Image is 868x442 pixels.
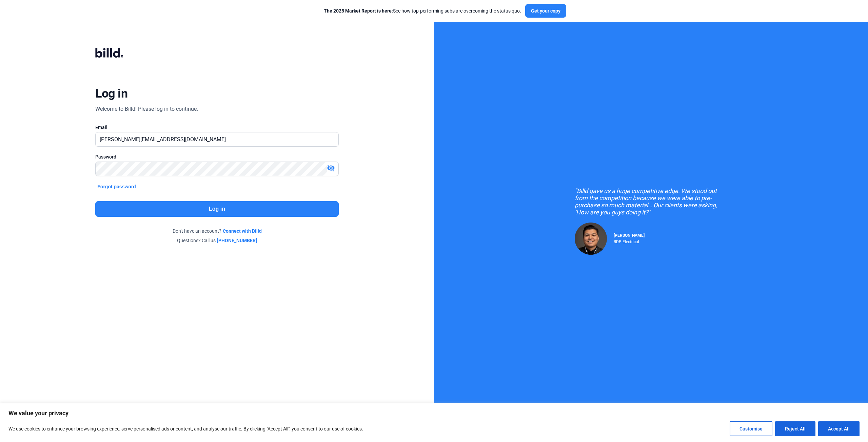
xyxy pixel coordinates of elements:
div: "Billd gave us a huge competitive edge. We stood out from the competition because we were able to... [575,187,727,216]
button: Accept All [818,421,860,436]
div: RDP Electrical [614,238,645,244]
div: Don't have an account? [95,228,338,234]
p: We value your privacy [8,409,860,417]
div: Welcome to Billd! Please log in to continue. [95,105,198,113]
button: Customise [730,421,772,436]
button: Forgot password [95,183,138,190]
div: See how top-performing subs are overcoming the status quo. [324,7,521,14]
div: Password [95,153,338,160]
a: Connect with Billd [223,228,262,234]
a: [PHONE_NUMBER] [217,237,257,244]
mat-icon: visibility_off [327,164,335,172]
div: Log in [95,86,127,101]
button: Log in [95,201,338,217]
span: [PERSON_NAME] [614,233,645,238]
span: The 2025 Market Report is here: [324,8,393,14]
div: Questions? Call us [95,237,338,244]
img: Raul Pacheco [575,223,607,255]
button: Get your copy [525,4,566,18]
button: Reject All [775,421,815,436]
p: We use cookies to enhance your browsing experience, serve personalised ads or content, and analys... [8,425,363,433]
div: Email [95,124,338,131]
